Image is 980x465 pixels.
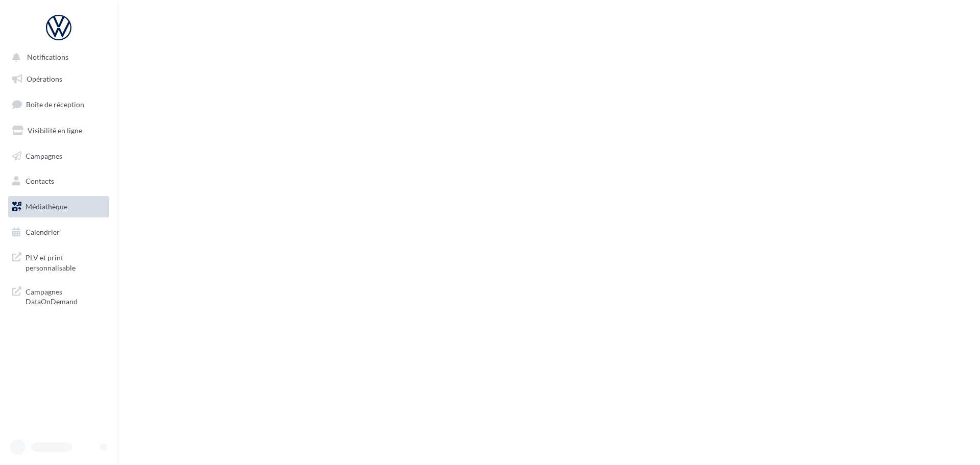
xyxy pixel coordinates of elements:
a: PLV et print personnalisable [6,247,111,277]
a: Boîte de réception [6,93,111,115]
span: Contacts [26,177,54,185]
a: Campagnes DataOnDemand [6,281,111,311]
span: Calendrier [26,228,60,236]
a: Calendrier [6,222,111,243]
span: Opérations [27,75,62,83]
a: Médiathèque [6,196,111,217]
a: Campagnes [6,145,111,167]
span: Campagnes [26,151,62,160]
span: Visibilité en ligne [28,126,82,135]
span: Campagnes DataOnDemand [26,285,105,307]
span: PLV et print personnalisable [26,251,105,273]
span: Notifications [27,53,68,62]
a: Contacts [6,170,111,192]
a: Visibilité en ligne [6,120,111,141]
a: Opérations [6,68,111,90]
span: Médiathèque [26,202,67,211]
span: Boîte de réception [26,100,84,109]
